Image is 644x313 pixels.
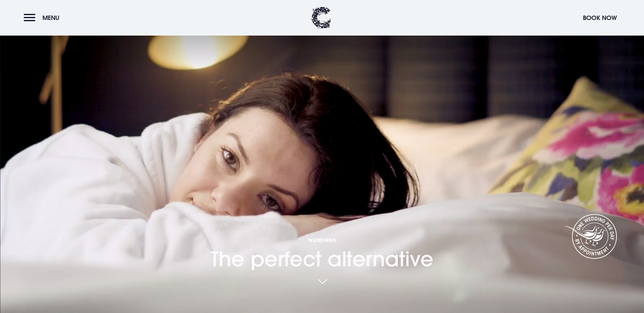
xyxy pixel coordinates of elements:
[210,237,434,243] span: Weddings
[210,198,434,271] h1: The perfect alternative
[42,14,59,22] span: Menu
[579,11,620,25] button: Book Now
[311,7,331,29] img: Clandeboye Lodge
[24,11,63,25] button: Menu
